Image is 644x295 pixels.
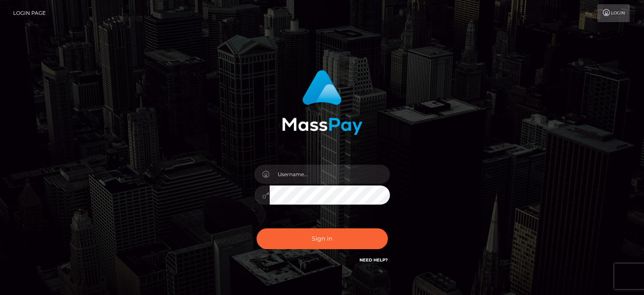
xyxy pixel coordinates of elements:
[282,70,362,135] img: MassPay Login
[257,228,388,249] button: Sign in
[597,4,630,22] a: Login
[13,4,46,22] a: Login Page
[270,165,390,184] input: Username...
[359,257,388,263] a: Need Help?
